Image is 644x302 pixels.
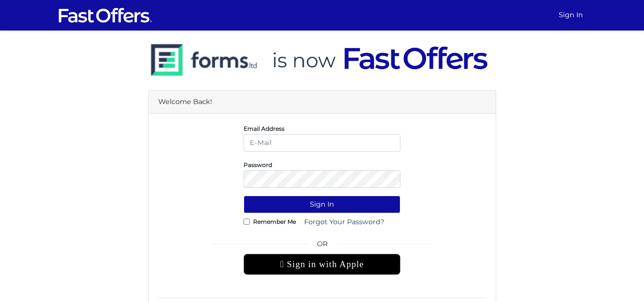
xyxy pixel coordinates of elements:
[244,196,400,213] button: Sign In
[244,164,272,166] label: Password
[244,239,400,254] span: OR
[244,127,285,130] label: Email Address
[149,91,496,114] div: Welcome Back!
[253,220,296,223] label: Remember Me
[244,254,400,275] div: Sign in with Apple
[244,134,400,152] input: E-Mail
[555,6,587,24] a: Sign In
[298,213,390,231] a: Forgot Your Password?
